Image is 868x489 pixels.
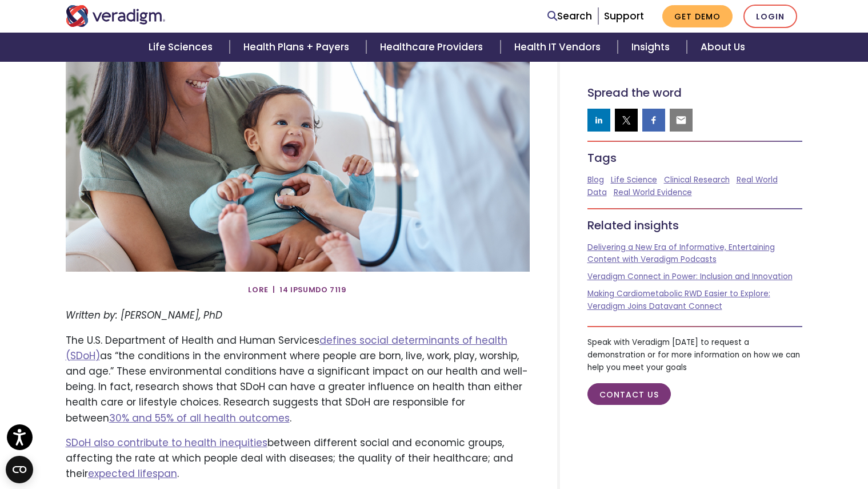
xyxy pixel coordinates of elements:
[88,467,177,480] a: expected lifespan
[66,308,222,322] em: Written by: [PERSON_NAME], PhD
[135,33,230,62] a: Life Sciences
[593,114,605,126] img: linkedin sharing button
[587,151,803,165] h5: Tags
[687,33,759,62] a: About Us
[664,174,730,185] a: Clinical Research
[587,242,775,265] a: Delivering a New Era of Informative, Entertaining Content with Veradigm Podcasts
[501,33,618,62] a: Health IT Vendors
[614,187,692,198] a: Real World Evidence
[649,407,854,475] iframe: Drift Chat Widget
[66,333,507,363] a: defines social determinants of health (SDoH)
[366,33,500,62] a: Healthcare Providers
[230,33,366,62] a: Health Plans + Payers
[66,5,166,27] img: Veradigm logo
[547,9,592,24] a: Search
[587,336,803,373] p: Speak with Veradigm [DATE] to request a demonstration or for more information on how we can help ...
[587,218,803,232] h5: Related insights
[248,281,346,299] span: Lore | 14 Ipsumdo 7119
[66,436,267,450] a: SDoH also contribute to health inequities
[587,383,671,405] a: Contact Us
[604,9,644,23] a: Support
[611,174,657,185] a: Life Science
[587,271,793,282] a: Veradigm Connect in Power: Inclusion and Innovation
[587,174,604,185] a: Blog
[587,174,778,198] a: Real World Data
[587,288,770,312] a: Making Cardiometabolic RWD Easier to Explore: Veradigm Joins Datavant Connect
[621,114,632,126] img: twitter sharing button
[618,33,687,62] a: Insights
[662,5,733,27] a: Get Demo
[6,456,33,483] button: Open CMP widget
[66,435,530,482] p: between different social and economic groups, affecting the rate at which people deal with diseas...
[66,333,530,426] p: The U.S. Department of Health and Human Services as “the conditions in the environment where peop...
[675,114,687,126] img: email sharing button
[109,411,290,425] a: 30% and 55% of all health outcomes
[587,86,803,100] h5: Spread the word
[648,114,659,126] img: facebook sharing button
[743,5,797,28] a: Login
